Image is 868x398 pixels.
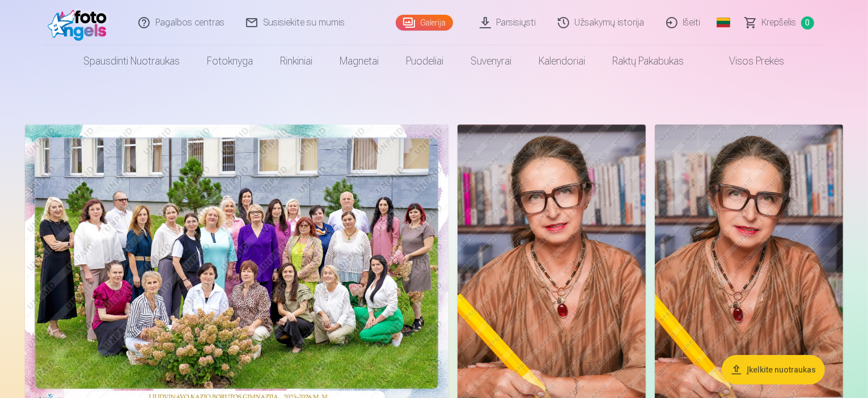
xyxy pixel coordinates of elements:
button: Įkelkite nuotraukas [722,355,825,384]
a: Magnetai [327,45,393,77]
a: Visos prekės [698,45,798,77]
a: Kalendoriai [526,45,599,77]
a: Fotoknyga [194,45,267,77]
span: Krepšelis [762,16,797,29]
img: /fa2 [48,5,113,41]
a: Galerija [396,15,453,31]
a: Spausdinti nuotraukas [70,45,194,77]
a: Suvenyrai [458,45,526,77]
a: Puodeliai [393,45,458,77]
span: 0 [801,16,814,29]
a: Rinkiniai [267,45,327,77]
a: Raktų pakabukas [599,45,698,77]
